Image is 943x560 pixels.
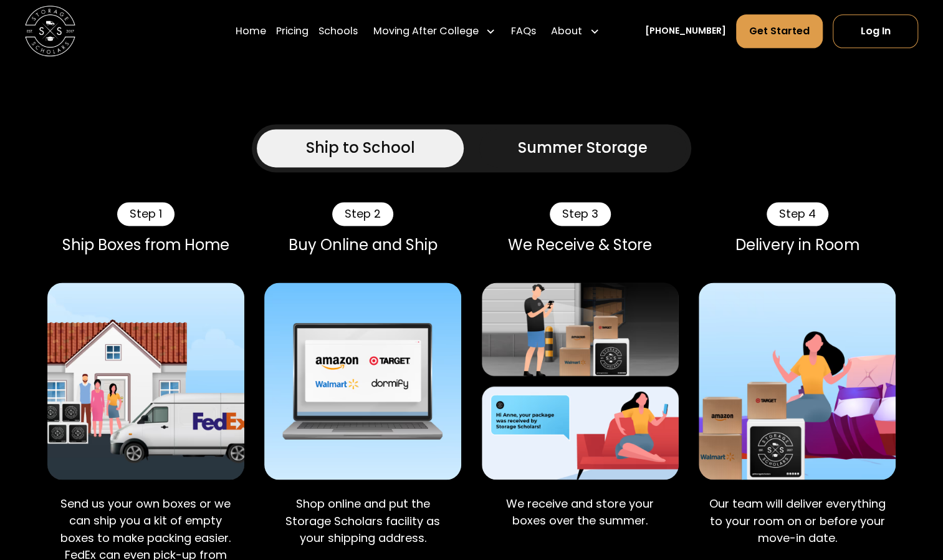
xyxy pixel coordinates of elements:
div: Ship to School [306,137,415,159]
div: About [546,14,605,49]
a: Log In [833,14,918,48]
a: Get Started [736,14,823,48]
div: Step 1 [117,202,175,226]
div: We Receive & Store [482,236,679,254]
div: Step 3 [550,202,611,226]
div: Step 4 [767,202,828,226]
div: Moving After College [373,24,478,39]
p: We receive and store your boxes over the summer. [492,495,669,528]
div: Step 2 [332,202,393,226]
div: Buy Online and Ship [264,236,461,254]
h2: [GEOGRAPHIC_DATA] [289,25,654,64]
div: Summer Storage [518,137,648,159]
p: Shop online and put the Storage Scholars facility as your shipping address. [274,495,451,545]
p: Our team will deliver everything to your room on or before your move-in date. [709,495,886,545]
a: Schools [318,14,358,49]
a: [PHONE_NUMBER] [644,25,725,38]
img: Storage Scholars main logo [25,6,75,57]
a: Pricing [276,14,309,49]
div: Ship Boxes from Home [47,236,244,254]
div: Delivery in Room [699,236,896,254]
div: About [551,24,582,39]
div: Moving After College [368,14,500,49]
a: Home [236,14,266,49]
a: FAQs [511,14,536,49]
